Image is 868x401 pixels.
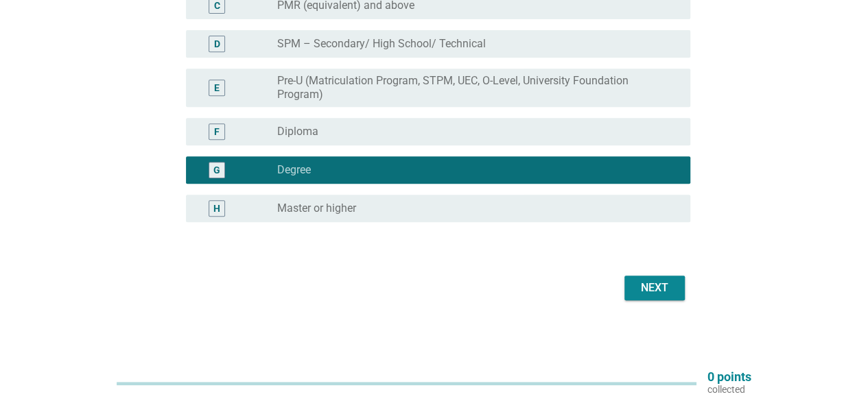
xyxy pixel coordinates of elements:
[707,383,751,396] p: collected
[213,202,220,216] div: H
[707,371,751,383] p: 0 points
[277,202,356,215] label: Master or higher
[277,74,668,101] label: Pre-U (Matriculation Program, STPM, UEC, O-Level, University Foundation Program)
[277,37,486,51] label: SPM – Secondary/ High School/ Technical
[624,276,685,300] button: Next
[213,163,220,178] div: G
[214,37,220,51] div: D
[277,125,318,138] label: Diploma
[214,125,220,139] div: F
[277,163,311,177] label: Degree
[214,81,220,95] div: E
[635,280,674,296] div: Next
